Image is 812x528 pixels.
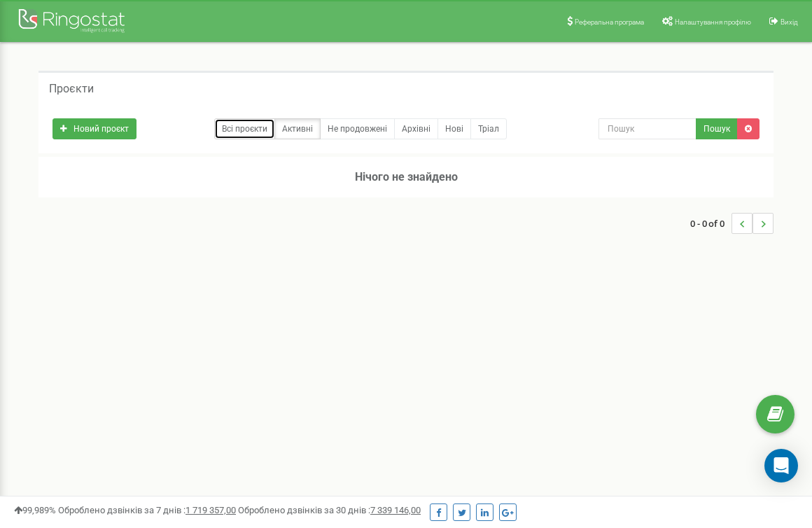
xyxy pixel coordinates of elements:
[598,118,696,139] input: Пошук
[470,118,507,139] a: Тріал
[320,118,395,139] a: Не продовжені
[690,199,773,248] nav: ...
[58,505,236,515] span: Оброблено дзвінків за 7 днів :
[214,118,275,139] a: Всі проєкти
[575,18,644,26] span: Реферальна програма
[52,118,136,139] a: Новий проєкт
[675,18,751,26] span: Налаштування профілю
[780,18,798,26] span: Вихід
[696,118,738,139] button: Пошук
[370,505,421,515] u: 7 339 146,00
[437,118,471,139] a: Нові
[38,157,773,197] h3: Нічого не знайдено
[238,505,421,515] span: Оброблено дзвінків за 30 днів :
[764,449,798,482] div: Open Intercom Messenger
[185,505,236,515] u: 1 719 357,00
[394,118,438,139] a: Архівні
[14,505,56,515] span: 99,989%
[690,213,731,234] span: 0 - 0 of 0
[274,118,321,139] a: Активні
[49,83,94,95] h5: Проєкти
